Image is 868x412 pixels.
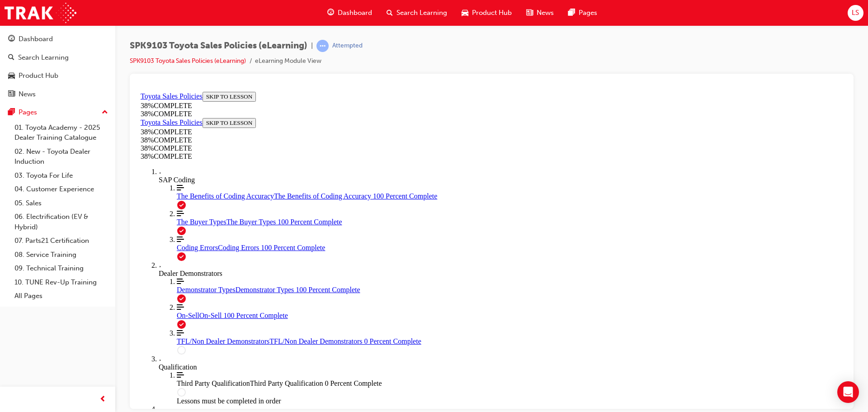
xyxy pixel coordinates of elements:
[387,7,393,19] span: search-icon
[327,7,334,19] span: guage-icon
[137,104,300,112] span: The Benefits of Coding Accuracy 100 Percent Complete
[132,249,284,257] span: TFL/Non Dealer Demonstrators 0 Percent Complete
[11,248,112,262] a: 08. Service Training
[316,40,329,52] span: learningRecordVerb_ATTEMPT-icon
[19,34,53,44] div: Dashboard
[102,107,108,118] span: up-icon
[19,89,36,99] div: News
[81,156,188,163] span: Coding Errors 100 Percent Complete
[18,52,69,63] div: Search Learning
[4,104,112,121] button: Pages
[8,35,15,43] span: guage-icon
[40,147,706,164] a: Coding Errors 100 Percent Complete
[40,189,706,206] a: Demonstrator Types 100 Percent Complete
[472,8,512,18] span: Product Hub
[8,54,14,62] span: search-icon
[90,130,205,137] span: The Buyer Types 100 Percent Complete
[4,4,706,30] section: Course Information
[4,4,66,12] a: Toyota Sales Policies
[4,67,112,84] a: Product Hub
[848,5,863,21] button: LS
[462,7,468,19] span: car-icon
[837,381,859,403] div: Open Intercom Messenger
[62,223,151,231] span: On-Sell 100 Percent Complete
[11,121,112,145] a: 01. Toyota Academy - 2025 Dealer Training Catalogue
[4,64,706,72] div: 38 % COMPLETE
[22,181,706,189] div: Dealer Demonstrators
[4,30,123,56] section: Course Information
[568,7,575,19] span: pages-icon
[40,96,706,112] a: The Benefits of Coding Accuracy 100 Percent Complete
[22,283,706,317] div: Course Section for Qualification, with 1 Lessons
[4,31,112,47] a: Dashboard
[40,104,137,112] span: The Benefits of Coding Accuracy
[22,80,706,96] div: Toggle SAP Coding Section
[40,130,90,137] span: The Buyer Types
[40,249,132,257] span: TFL/Non Dealer Demonstrators
[19,71,58,81] div: Product Hub
[11,210,112,234] a: 06. Electrification (EV & Hybrid)
[4,86,112,103] a: News
[113,291,245,299] span: Third Party Qualification 0 Percent Complete
[4,22,706,30] div: 38 % COMPLETE
[22,88,706,96] div: SAP Coding
[22,189,706,267] div: Course Section for Dealer Demonstrators, with 3 Lessons
[22,96,706,173] div: Course Section for SAP Coding , with 3 Lessons
[320,4,379,22] a: guage-iconDashboard
[40,241,706,257] a: TFL/Non Dealer Demonstrators 0 Percent Complete
[40,283,706,299] span: The Third Party Qualification lesson is currently unavailable: Lessons must be completed in order
[4,29,112,104] button: DashboardSearch LearningProduct HubNews
[4,14,706,22] div: 38 % COMPLETE
[22,267,706,283] div: Toggle Qualification Section
[130,57,246,65] a: SPK9103 Toyota Sales Policies (eLearning)
[22,275,706,283] div: Qualification
[99,198,223,205] span: Demonstrator Types 100 Percent Complete
[40,309,144,317] span: Lessons must be completed in order
[66,4,119,14] button: SKIP TO LESSON
[40,198,99,205] span: Demonstrator Types
[40,156,81,163] span: Coding Errors
[11,182,112,196] a: 04. Customer Experience
[22,317,706,333] div: Toggle RDR & Delivery Section
[40,291,113,299] span: Third Party Qualification
[11,145,112,169] a: 02. New - Toyota Dealer Induction
[19,107,37,118] div: Pages
[579,8,597,18] span: Pages
[537,8,554,18] span: News
[11,289,112,303] a: All Pages
[5,3,76,23] img: Trak
[11,261,112,275] a: 09. Technical Training
[4,30,66,38] a: Toyota Sales Policies
[396,8,447,18] span: Search Learning
[11,169,112,183] a: 03. Toyota For Life
[66,30,119,40] button: SKIP TO LESSON
[11,275,112,289] a: 10. TUNE Rev-Up Training
[311,41,313,51] span: |
[338,8,372,18] span: Dashboard
[519,4,561,22] a: news-iconNews
[379,4,454,22] a: search-iconSearch Learning
[99,394,106,405] span: prev-icon
[4,49,112,66] a: Search Learning
[526,7,533,19] span: news-icon
[40,122,706,138] a: The Buyer Types 100 Percent Complete
[4,40,123,48] div: 38 % COMPLETE
[11,234,112,248] a: 07. Parts21 Certification
[561,4,604,22] a: pages-iconPages
[255,56,321,66] li: eLearning Module View
[22,173,706,189] div: Toggle Dealer Demonstrators Section
[852,8,859,18] span: LS
[11,196,112,210] a: 05. Sales
[8,90,15,99] span: news-icon
[8,109,15,117] span: pages-icon
[40,223,62,231] span: On-Sell
[8,72,15,80] span: car-icon
[4,48,123,56] div: 38 % COMPLETE
[4,56,706,64] div: 38 % COMPLETE
[40,215,706,232] a: On-Sell 100 Percent Complete
[332,42,363,50] div: Attempted
[454,4,519,22] a: car-iconProduct Hub
[130,41,307,51] span: SPK9103 Toyota Sales Policies (eLearning)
